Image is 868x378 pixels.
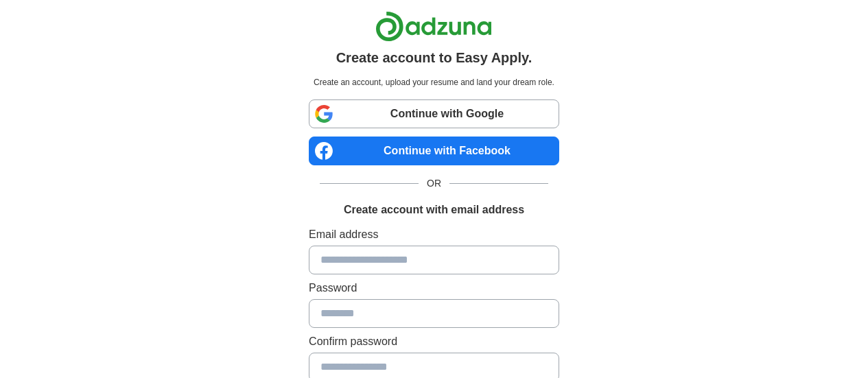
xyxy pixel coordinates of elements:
h1: Create account to Easy Apply. [336,47,532,68]
h1: Create account with email address [344,202,524,218]
p: Create an account, upload your resume and land your dream role. [312,76,556,88]
label: Password [309,280,559,296]
a: Continue with Facebook [309,137,559,165]
label: Confirm password [309,333,559,350]
img: Adzuna logo [375,11,492,42]
label: Email address [309,226,559,243]
a: Continue with Google [309,99,559,128]
span: OR [419,176,449,191]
